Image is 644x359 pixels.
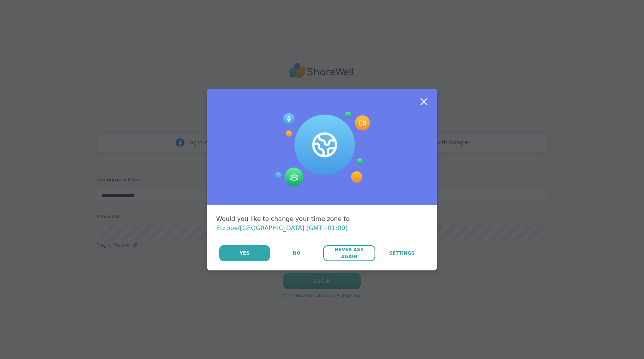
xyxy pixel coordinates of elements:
a: Settings [376,245,428,261]
button: Never Ask Again [323,245,375,261]
span: Settings [389,250,415,257]
span: Never Ask Again [327,246,371,260]
span: Europe/[GEOGRAPHIC_DATA] (GMT+01:00) [216,224,348,232]
button: Yes [219,245,270,261]
button: No [271,245,322,261]
span: No [293,250,301,257]
span: Yes [240,250,250,257]
img: Session Experience [274,112,370,187]
div: Would you like to change your time zone to [216,214,428,233]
